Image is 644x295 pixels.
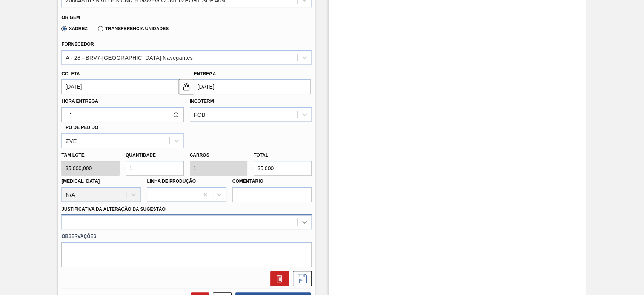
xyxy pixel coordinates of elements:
[190,152,209,158] label: Carros
[232,176,312,187] label: Comentário
[98,26,169,31] label: Transferência Unidades
[66,137,77,144] div: ZVE
[194,112,206,118] div: FOB
[147,179,196,184] label: Linha de Produção
[61,26,88,31] label: Xadrez
[182,82,191,91] img: locked
[179,79,194,94] button: locked
[254,152,268,158] label: Total
[61,179,100,184] label: [MEDICAL_DATA]
[61,42,94,47] label: Fornecedor
[266,271,289,286] div: Excluir Sugestão
[194,71,216,76] label: Entrega
[289,271,312,286] div: Salvar Sugestão
[61,71,80,76] label: Coleta
[61,79,178,94] input: dd/mm/yyyy
[66,54,193,61] div: A - 28 - BRV7-[GEOGRAPHIC_DATA] Navegantes
[61,125,98,130] label: Tipo de pedido
[61,96,183,107] label: Hora Entrega
[61,231,312,242] label: Observações
[194,79,311,94] input: dd/mm/yyyy
[190,99,214,104] label: Incoterm
[61,206,166,212] label: Justificativa da Alteração da Sugestão
[126,152,156,158] label: Quantidade
[61,15,80,20] label: Origem
[61,150,120,161] label: Tam lote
